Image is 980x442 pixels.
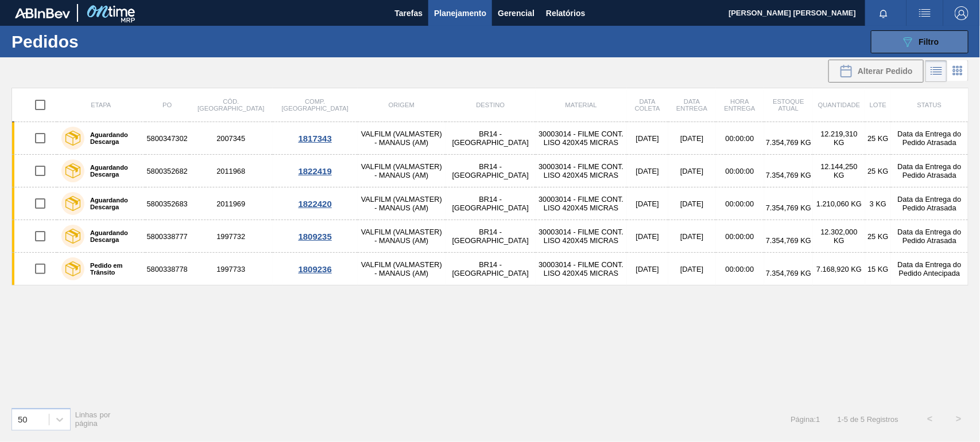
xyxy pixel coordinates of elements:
[858,67,913,76] span: Alterar Pedido
[358,155,446,187] td: VALFILM (VALMASTER) - MANAUS (AM)
[197,98,264,112] span: Cód. [GEOGRAPHIC_DATA]
[716,220,764,253] td: 00:00:00
[84,197,141,210] label: Aguardando Descarga
[189,155,273,187] td: 2011968
[716,253,764,285] td: 00:00:00
[766,236,811,245] span: 7.354,769 KG
[434,6,486,20] span: Planejamento
[536,253,627,285] td: 30003014 - FILME CONT. LISO 420X45 MICRAS
[813,122,865,155] td: 12.219,310 KG
[813,155,865,187] td: 12.144,250 KG
[189,187,273,220] td: 2011969
[818,101,860,108] span: Quantidade
[766,171,811,179] span: 7.354,769 KG
[668,187,716,220] td: [DATE]
[12,187,969,220] a: Aguardando Descarga58003526832011969VALFILM (VALMASTER) - MANAUS (AM)BR14 - [GEOGRAPHIC_DATA]3000...
[189,220,273,253] td: 1997732
[274,199,356,209] div: 1822420
[766,138,811,147] span: 7.354,769 KG
[274,134,356,143] div: 1817343
[446,187,536,220] td: BR14 - [GEOGRAPHIC_DATA]
[536,122,627,155] td: 30003014 - FILME CONT. LISO 420X45 MICRAS
[477,101,505,108] span: Destino
[813,187,865,220] td: 1.210,060 KG
[627,122,668,155] td: [DATE]
[84,164,141,178] label: Aguardando Descarga
[668,122,716,155] td: [DATE]
[627,220,668,253] td: [DATE]
[18,414,28,424] div: 50
[91,101,111,108] span: Etapa
[145,122,189,155] td: 5800347302
[676,98,707,112] span: Data entrega
[145,155,189,187] td: 5800352682
[145,187,189,220] td: 5800352683
[891,155,968,187] td: Data da Entrega do Pedido Atrasada
[565,101,597,108] span: Material
[84,131,141,145] label: Aguardando Descarga
[865,5,902,21] button: Notificações
[668,253,716,285] td: [DATE]
[865,155,891,187] td: 25 KG
[627,187,668,220] td: [DATE]
[891,187,968,220] td: Data da Entrega do Pedido Atrasada
[446,220,536,253] td: BR14 - [GEOGRAPHIC_DATA]
[791,415,820,424] span: Página : 1
[955,6,969,20] img: Logout
[12,253,969,285] a: Pedido em Trânsito58003387781997733VALFILM (VALMASTER) - MANAUS (AM)BR14 - [GEOGRAPHIC_DATA]30003...
[828,60,924,83] div: Alterar Pedido
[813,220,865,253] td: 12.302,000 KG
[12,155,969,187] a: Aguardando Descarga58003526822011968VALFILM (VALMASTER) - MANAUS (AM)BR14 - [GEOGRAPHIC_DATA]3000...
[358,253,446,285] td: VALFILM (VALMASTER) - MANAUS (AM)
[668,155,716,187] td: [DATE]
[446,122,536,155] td: BR14 - [GEOGRAPHIC_DATA]
[627,155,668,187] td: [DATE]
[716,122,764,155] td: 00:00:00
[917,101,942,108] span: Status
[766,269,811,277] span: 7.354,769 KG
[716,187,764,220] td: 00:00:00
[446,155,536,187] td: BR14 - [GEOGRAPHIC_DATA]
[773,98,804,112] span: Estoque atual
[813,253,865,285] td: 7.168,920 KG
[668,220,716,253] td: [DATE]
[15,8,70,18] img: TNhmsLtSVTkK8tSr43FrP2fwEKptu5GPRR3wAAAABJRU5ErkJggg==
[891,253,968,285] td: Data da Entrega do Pedido Antecipada
[536,220,627,253] td: 30003014 - FILME CONT. LISO 420X45 MICRAS
[766,204,811,212] span: 7.354,769 KG
[865,187,891,220] td: 3 KG
[865,220,891,253] td: 25 KG
[716,155,764,187] td: 00:00:00
[865,122,891,155] td: 25 KG
[274,166,356,176] div: 1822419
[871,30,969,53] button: Filtro
[446,253,536,285] td: BR14 - [GEOGRAPHIC_DATA]
[725,98,756,112] span: Hora Entrega
[891,122,968,155] td: Data da Entrega do Pedido Atrasada
[870,101,886,108] span: Lote
[84,229,141,243] label: Aguardando Descarga
[162,101,172,108] span: PO
[145,253,189,285] td: 5800338778
[394,6,423,20] span: Tarefas
[274,264,356,274] div: 1809236
[84,262,141,276] label: Pedido em Trânsito
[498,6,534,20] span: Gerencial
[274,232,356,241] div: 1809235
[282,98,348,112] span: Comp. [GEOGRAPHIC_DATA]
[389,101,415,108] span: Origem
[11,35,180,48] h1: Pedidos
[536,155,627,187] td: 30003014 - FILME CONT. LISO 420X45 MICRAS
[947,60,969,82] div: Visão em Cards
[891,220,968,253] td: Data da Entrega do Pedido Atrasada
[925,60,947,82] div: Visão em Lista
[12,122,969,155] a: Aguardando Descarga58003473022007345VALFILM (VALMASTER) - MANAUS (AM)BR14 - [GEOGRAPHIC_DATA]3000...
[916,405,944,433] button: <
[838,415,898,424] span: 1 - 5 de 5 Registros
[918,6,932,20] img: userActions
[358,220,446,253] td: VALFILM (VALMASTER) - MANAUS (AM)
[546,6,585,20] span: Relatórios
[536,187,627,220] td: 30003014 - FILME CONT. LISO 420X45 MICRAS
[189,122,273,155] td: 2007345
